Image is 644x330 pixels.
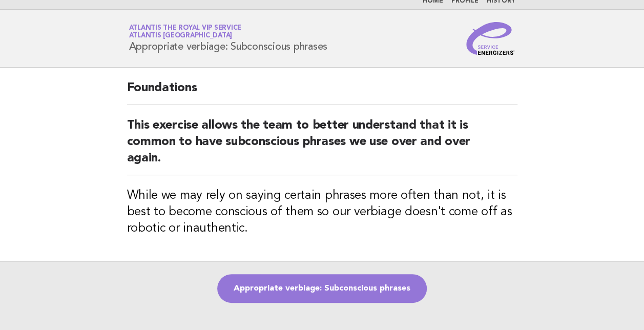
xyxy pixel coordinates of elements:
[127,80,517,105] h2: Foundations
[217,274,427,303] a: Appropriate verbiage: Subconscious phrases
[129,25,328,52] h1: Appropriate verbiage: Subconscious phrases
[127,188,517,237] h3: While we may rely on saying certain phrases more often than not, it is best to become conscious o...
[129,25,242,39] a: Atlantis the Royal VIP ServiceAtlantis [GEOGRAPHIC_DATA]
[129,33,233,39] span: Atlantis [GEOGRAPHIC_DATA]
[127,117,517,175] h2: This exercise allows the team to better understand that it is common to have subconscious phrases...
[466,22,515,55] img: Service Energizers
